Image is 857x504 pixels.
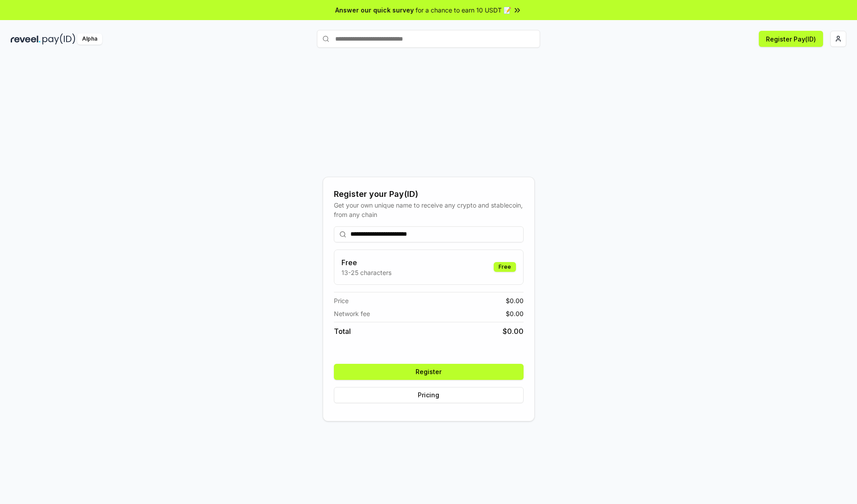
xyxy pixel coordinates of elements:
[334,309,370,318] span: Network fee
[334,200,524,219] div: Get your own unique name to receive any crypto and stablecoin, from any chain
[334,326,351,337] span: Total
[506,309,524,318] span: $ 0.00
[335,5,414,15] span: Answer our quick survey
[11,33,41,45] img: reveel_dark
[334,387,524,403] button: Pricing
[334,296,349,305] span: Price
[759,31,823,47] button: Register Pay(ID)
[416,5,511,15] span: for a chance to earn 10 USDT 📝
[77,33,102,45] div: Alpha
[42,33,75,45] img: pay_id
[506,296,524,305] span: $ 0.00
[503,326,524,337] span: $ 0.00
[341,257,391,268] h3: Free
[341,268,391,277] p: 13-25 characters
[334,188,524,200] div: Register your Pay(ID)
[334,364,524,380] button: Register
[494,262,516,272] div: Free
